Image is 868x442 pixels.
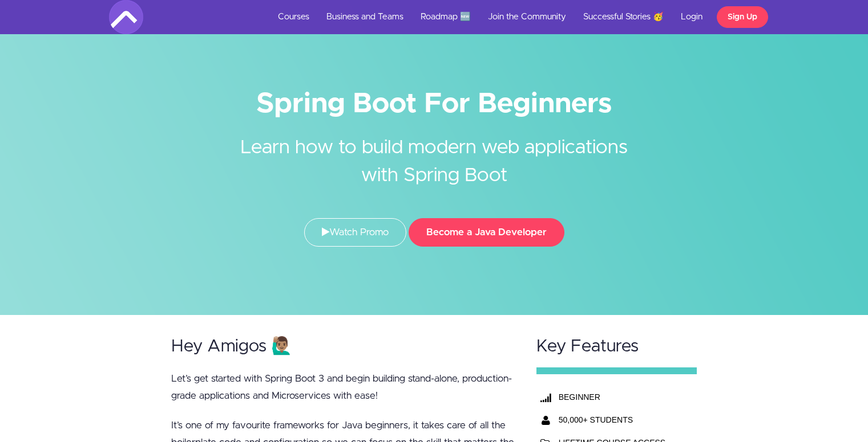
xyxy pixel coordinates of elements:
h2: Key Features [536,337,697,356]
th: BEGINNER [556,386,684,408]
p: Let’s get started with Spring Boot 3 and begin building stand-alone, production-grade application... [171,370,515,404]
a: Watch Promo [304,218,406,247]
h2: Hey Amigos 🙋🏽‍♂️ [171,337,515,356]
a: Sign Up [717,6,768,28]
th: 50,000+ STUDENTS [556,408,684,431]
button: Become a Java Developer [409,218,564,247]
h1: Spring Boot For Beginners [109,91,760,117]
h2: Learn how to build modern web applications with Spring Boot [220,117,648,190]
